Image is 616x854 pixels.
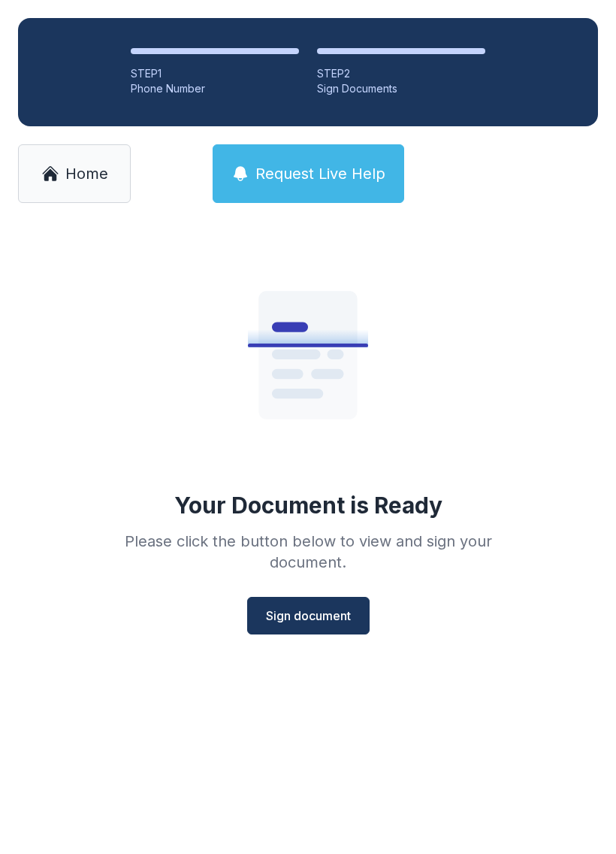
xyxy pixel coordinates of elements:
span: Home [65,163,108,184]
div: STEP 1 [131,66,299,81]
div: Your Document is Ready [174,492,442,519]
div: Please click the button below to view and sign your document. [92,531,524,573]
span: Request Live Help [255,163,385,184]
div: STEP 2 [317,66,485,81]
div: Phone Number [131,81,299,96]
div: Sign Documents [317,81,485,96]
span: Sign document [266,607,351,625]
